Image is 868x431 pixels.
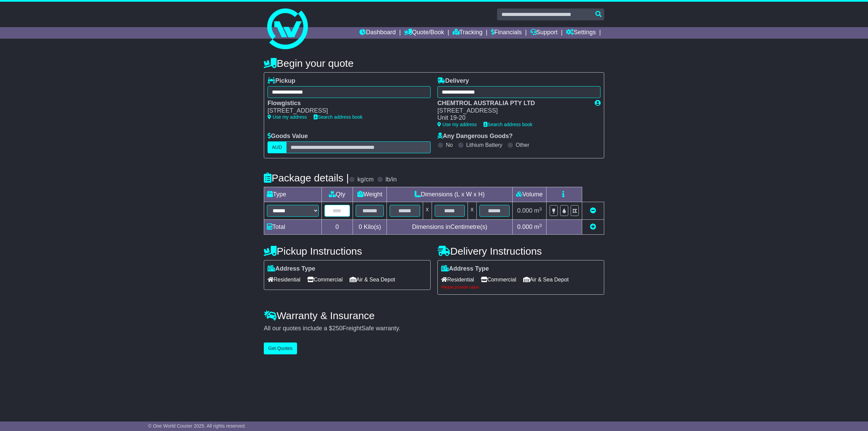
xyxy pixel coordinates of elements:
[437,107,588,115] div: [STREET_ADDRESS]
[387,187,513,202] td: Dimensions (L x W x H)
[437,114,588,122] div: Unit 19-20
[264,325,604,332] div: All our quotes include a $ FreightSafe warranty.
[268,107,424,115] div: [STREET_ADDRESS]
[148,423,246,429] span: © One World Courier 2025. All rights reserved.
[517,207,532,214] span: 0.000
[441,274,474,285] span: Residential
[353,220,387,235] td: Kilo(s)
[386,176,397,183] label: lb/in
[264,58,604,69] h4: Begin your quote
[359,223,362,230] span: 0
[268,265,315,273] label: Address Type
[523,274,569,285] span: Air & Sea Depot
[530,27,558,39] a: Support
[268,100,424,107] div: Flowgistics
[484,122,532,127] a: Search address book
[387,220,513,235] td: Dimensions in Centimetre(s)
[264,246,431,257] h4: Pickup Instructions
[437,100,588,107] div: CHEMTROL AUSTRALIA PTY LTD
[404,27,444,39] a: Quote/Book
[264,310,604,321] h4: Warranty & Insurance
[357,176,374,183] label: kg/cm
[441,265,489,273] label: Address Type
[268,274,300,285] span: Residential
[437,122,477,127] a: Use my address
[321,187,353,202] td: Qty
[350,274,395,285] span: Air & Sea Depot
[423,202,432,220] td: x
[516,142,529,148] label: Other
[517,223,532,230] span: 0.000
[437,133,513,140] label: Any Dangerous Goods?
[468,202,476,220] td: x
[590,207,596,214] a: Remove this item
[268,114,307,120] a: Use my address
[446,142,453,148] label: No
[353,187,387,202] td: Weight
[466,142,502,148] label: Lithium Battery
[264,172,349,183] h4: Package details |
[321,220,353,235] td: 0
[264,342,297,354] button: Get Quotes
[264,220,322,235] td: Total
[268,77,295,85] label: Pickup
[437,246,604,257] h4: Delivery Instructions
[534,207,542,214] span: m
[437,77,469,85] label: Delivery
[534,223,542,230] span: m
[491,27,522,39] a: Financials
[268,141,287,153] label: AUD
[264,187,322,202] td: Type
[481,274,516,285] span: Commercial
[566,27,596,39] a: Settings
[512,187,546,202] td: Volume
[307,274,342,285] span: Commercial
[268,133,308,140] label: Goods Value
[539,223,542,228] sup: 3
[441,285,600,290] div: Please provide value
[332,325,342,332] span: 250
[359,27,396,39] a: Dashboard
[314,114,362,120] a: Search address book
[453,27,482,39] a: Tracking
[539,207,542,212] sup: 3
[590,223,596,230] a: Add new item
